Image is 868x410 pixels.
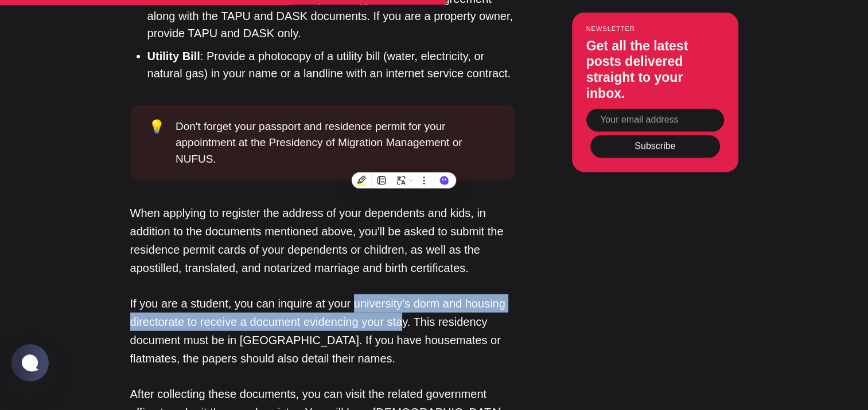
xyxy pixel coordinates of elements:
h3: Get all the latest posts delivered straight to your inbox. [586,38,724,101]
strong: Utility Bill [147,50,200,62]
div: 💡 [149,119,176,168]
small: Newsletter [586,25,724,31]
button: Subscribe [590,135,720,158]
p: When applying to register the address of your dependents and kids, in addition to the documents m... [130,204,515,277]
div: Don't forget your passport and residence permit for your appointment at the Presidency of Migrati... [176,119,496,168]
li: : Provide a photocopy of a utility bill (water, electricity, or natural gas) in your name or a la... [147,48,515,82]
input: Your email address [586,109,724,132]
p: If you are a student, you can inquire at your university's dorm and housing directorate to receiv... [130,294,515,368]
